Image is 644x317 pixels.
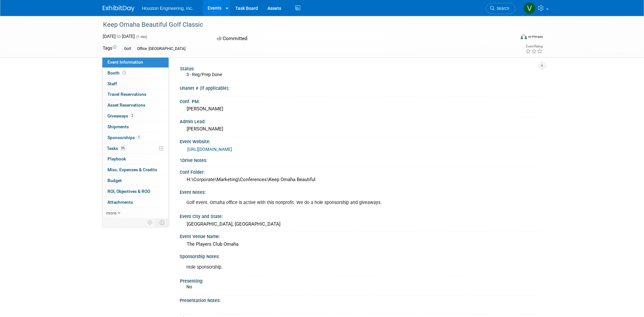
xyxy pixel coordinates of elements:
span: Giveaways [107,113,135,118]
span: Shipments [107,124,129,129]
span: more [106,210,116,215]
div: Golf [122,46,133,52]
a: Sponsorships1 [102,132,169,143]
span: Staff [107,81,117,86]
div: The Players Club Omaha [184,239,537,249]
span: 3 - Reg/Prep Done [186,72,222,77]
a: Staff [102,79,169,89]
span: Sponsorships [107,135,141,140]
a: Attachments [102,197,169,208]
a: Asset Reservations [102,100,169,110]
div: Event Venue Name: [180,232,542,240]
div: [GEOGRAPHIC_DATA], [GEOGRAPHIC_DATA] [184,219,537,229]
span: No [186,284,192,289]
div: Event Format [478,33,543,43]
a: Shipments [102,122,169,132]
a: Event Information [102,57,169,67]
span: Misc. Expenses & Credits [107,167,157,172]
div: Golf event. Omaha office is active with this nonprofit. We do a hole sponsorship and giveaways. [182,196,471,209]
span: 2 [130,113,135,118]
div: Unanet # (if applicable): [180,83,542,91]
span: Booth [107,70,127,75]
span: to [116,34,122,39]
span: Travel Reservations [107,92,146,97]
span: 0% [120,146,127,151]
a: Search [486,3,515,14]
a: more [102,208,169,218]
div: Conf Folder: [180,167,542,175]
a: Playbook [102,154,169,164]
img: ExhibitDay [103,5,135,12]
div: Sponsorship Notes: [180,252,542,260]
div: Event Rating [525,45,543,48]
td: Tags [103,45,116,52]
div: [PERSON_NAME] [184,104,537,114]
div: Event Website: [180,137,542,145]
span: Houston Engineering, Inc. [142,6,193,11]
div: Hole sponsorship. [182,261,471,274]
div: [PERSON_NAME] [184,124,537,134]
span: 1 [136,135,141,140]
div: Conf. PM: [180,97,542,105]
div: Admin Lead: [180,117,542,125]
img: Vanessa Hove [523,2,536,14]
a: Booth [102,68,169,78]
a: Giveaways2 [102,111,169,121]
div: Event Notes: [180,187,542,195]
span: Attachments [107,200,133,205]
a: [URL][DOMAIN_NAME] [187,147,232,152]
td: Toggle Event Tabs [156,218,169,227]
a: Misc. Expenses & Credits [102,165,169,175]
div: Status: [180,64,539,72]
div: Event City and State: [180,212,542,220]
span: Event Information [107,60,143,65]
div: In-Person [528,34,543,39]
div: Keep Omaha Beautiful Golf Classic [101,19,506,31]
div: Committed [215,33,356,44]
img: Format-Inperson.png [521,34,527,39]
div: Office: [GEOGRAPHIC_DATA] [135,46,187,52]
span: Search [495,6,509,11]
div: Presentation Notes: [180,296,542,304]
div: 1Drive Notes: [180,156,542,164]
span: Tasks [107,146,127,151]
a: Travel Reservations [102,89,169,100]
span: (1 day) [136,35,147,39]
div: H:\Corporate\Marketing\Conferences\Keep Omaha Beautiful [184,175,537,185]
div: Presenting: [180,276,539,284]
span: Budget [107,178,122,183]
a: ROI, Objectives & ROO [102,186,169,197]
span: ROI, Objectives & ROO [107,189,150,194]
a: Tasks0% [102,143,169,154]
span: [DATE] [DATE] [103,34,135,39]
a: Budget [102,175,169,186]
span: Booth not reserved yet [121,70,127,75]
span: Playbook [107,156,126,161]
span: Asset Reservations [107,102,145,108]
td: Personalize Event Tab Strip [145,218,156,227]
